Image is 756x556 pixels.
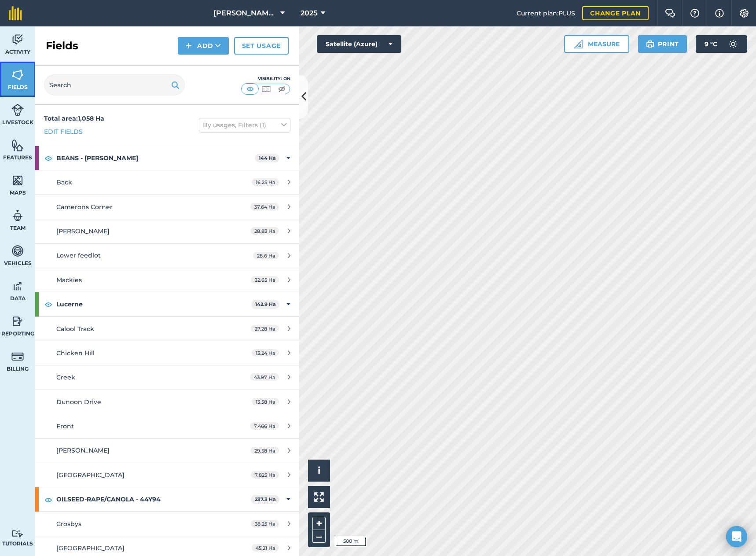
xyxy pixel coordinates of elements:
span: Camerons Corner [56,203,113,211]
span: Back [56,178,72,186]
img: svg+xml;base64,PD94bWwgdmVyc2lvbj0iMS4wIiBlbmNvZGluZz0idXRmLTgiPz4KPCEtLSBHZW5lcmF0b3I6IEFkb2JlIE... [11,280,24,293]
span: Current plan : PLUS [517,8,575,18]
a: Creek43.97 Ha [35,365,299,389]
img: svg+xml;base64,PHN2ZyB4bWxucz0iaHR0cDovL3d3dy53My5vcmcvMjAwMC9zdmciIHdpZHRoPSIxOSIgaGVpZ2h0PSIyNC... [171,80,180,90]
img: svg+xml;base64,PHN2ZyB4bWxucz0iaHR0cDovL3d3dy53My5vcmcvMjAwMC9zdmciIHdpZHRoPSI1NiIgaGVpZ2h0PSI2MC... [11,139,24,152]
strong: Lucerne [56,292,251,316]
span: 28.6 Ha [253,252,279,259]
div: Visibility: On [241,75,290,82]
img: svg+xml;base64,PD94bWwgdmVyc2lvbj0iMS4wIiBlbmNvZGluZz0idXRmLTgiPz4KPCEtLSBHZW5lcmF0b3I6IEFkb2JlIE... [11,350,24,363]
img: svg+xml;base64,PHN2ZyB4bWxucz0iaHR0cDovL3d3dy53My5vcmcvMjAwMC9zdmciIHdpZHRoPSIxOCIgaGVpZ2h0PSIyNC... [44,299,52,309]
a: Calool Track27.28 Ha [35,317,299,341]
a: [GEOGRAPHIC_DATA]7.825 Ha [35,463,299,487]
span: 27.28 Ha [251,325,279,332]
span: 38.25 Ha [251,520,279,527]
img: svg+xml;base64,PD94bWwgdmVyc2lvbj0iMS4wIiBlbmNvZGluZz0idXRmLTgiPz4KPCEtLSBHZW5lcmF0b3I6IEFkb2JlIE... [11,315,24,328]
button: i [308,460,330,482]
button: By usages, Filters (1) [199,118,290,132]
a: Back16.25 Ha [35,170,299,194]
img: svg+xml;base64,PHN2ZyB4bWxucz0iaHR0cDovL3d3dy53My5vcmcvMjAwMC9zdmciIHdpZHRoPSI1MCIgaGVpZ2h0PSI0MC... [245,85,256,93]
span: 32.65 Ha [251,276,279,284]
span: 2025 [301,8,317,18]
img: svg+xml;base64,PHN2ZyB4bWxucz0iaHR0cDovL3d3dy53My5vcmcvMjAwMC9zdmciIHdpZHRoPSI1NiIgaGVpZ2h0PSI2MC... [11,68,24,81]
a: [PERSON_NAME]28.83 Ha [35,219,299,243]
span: [GEOGRAPHIC_DATA] [56,544,125,552]
span: Chicken Hill [56,349,95,357]
img: svg+xml;base64,PD94bWwgdmVyc2lvbj0iMS4wIiBlbmNvZGluZz0idXRmLTgiPz4KPCEtLSBHZW5lcmF0b3I6IEFkb2JlIE... [11,33,24,46]
strong: Total area : 1,058 Ha [44,114,104,122]
span: 7.825 Ha [251,471,279,479]
img: svg+xml;base64,PHN2ZyB4bWxucz0iaHR0cDovL3d3dy53My5vcmcvMjAwMC9zdmciIHdpZHRoPSIxOCIgaGVpZ2h0PSIyNC... [44,494,52,505]
span: [GEOGRAPHIC_DATA] [56,471,125,479]
span: Dunoon Drive [56,398,101,406]
img: Ruler icon [574,40,583,48]
strong: 144 Ha [259,155,276,161]
strong: OILSEED-RAPE/CANOLA - 44Y94 [56,487,251,511]
button: Print [638,35,687,53]
img: A cog icon [739,9,749,18]
img: svg+xml;base64,PD94bWwgdmVyc2lvbj0iMS4wIiBlbmNvZGluZz0idXRmLTgiPz4KPCEtLSBHZW5lcmF0b3I6IEFkb2JlIE... [11,103,24,117]
h2: Fields [46,39,78,53]
a: Lower feedlot28.6 Ha [35,243,299,267]
img: svg+xml;base64,PHN2ZyB4bWxucz0iaHR0cDovL3d3dy53My5vcmcvMjAwMC9zdmciIHdpZHRoPSI1NiIgaGVpZ2h0PSI2MC... [11,174,24,187]
img: svg+xml;base64,PHN2ZyB4bWxucz0iaHR0cDovL3d3dy53My5vcmcvMjAwMC9zdmciIHdpZHRoPSIxOSIgaGVpZ2h0PSIyNC... [646,39,654,49]
div: OILSEED-RAPE/CANOLA - 44Y94237.3 Ha [35,487,299,511]
a: Dunoon Drive13.58 Ha [35,390,299,414]
span: Front [56,422,74,430]
img: svg+xml;base64,PD94bWwgdmVyc2lvbj0iMS4wIiBlbmNvZGluZz0idXRmLTgiPz4KPCEtLSBHZW5lcmF0b3I6IEFkb2JlIE... [11,244,24,258]
a: Front7.466 Ha [35,414,299,438]
span: 43.97 Ha [250,373,279,381]
span: Calool Track [56,325,94,333]
span: 7.466 Ha [250,422,279,430]
span: [PERSON_NAME] Farming [213,8,277,18]
span: i [318,465,320,476]
span: Crosbys [56,520,81,528]
div: Open Intercom Messenger [726,526,747,547]
img: svg+xml;base64,PHN2ZyB4bWxucz0iaHR0cDovL3d3dy53My5vcmcvMjAwMC9zdmciIHdpZHRoPSIxOCIgaGVpZ2h0PSIyNC... [44,153,52,163]
button: + [312,517,326,530]
span: [PERSON_NAME] [56,227,110,235]
button: 9 °C [696,35,747,53]
a: Camerons Corner37.64 Ha [35,195,299,219]
span: 13.24 Ha [252,349,279,357]
a: Set usage [234,37,289,55]
button: Add [178,37,229,55]
span: [PERSON_NAME] [56,446,110,454]
img: svg+xml;base64,PHN2ZyB4bWxucz0iaHR0cDovL3d3dy53My5vcmcvMjAwMC9zdmciIHdpZHRoPSIxNyIgaGVpZ2h0PSIxNy... [715,8,724,18]
img: svg+xml;base64,PD94bWwgdmVyc2lvbj0iMS4wIiBlbmNvZGluZz0idXRmLTgiPz4KPCEtLSBHZW5lcmF0b3I6IEFkb2JlIE... [11,530,24,538]
button: – [312,530,326,543]
div: BEANS - [PERSON_NAME]144 Ha [35,146,299,170]
span: Lower feedlot [56,251,101,259]
span: 37.64 Ha [250,203,279,210]
a: Change plan [582,6,649,20]
span: 45.21 Ha [252,544,279,552]
button: Satellite (Azure) [317,35,401,53]
a: Crosbys38.25 Ha [35,512,299,536]
span: 16.25 Ha [252,178,279,186]
div: Lucerne142.9 Ha [35,292,299,316]
strong: BEANS - [PERSON_NAME] [56,146,255,170]
strong: 142.9 Ha [255,301,276,307]
span: Creek [56,373,75,381]
span: 29.58 Ha [250,447,279,454]
span: 28.83 Ha [250,227,279,235]
span: Mackies [56,276,82,284]
a: Mackies32.65 Ha [35,268,299,292]
img: svg+xml;base64,PHN2ZyB4bWxucz0iaHR0cDovL3d3dy53My5vcmcvMjAwMC9zdmciIHdpZHRoPSI1MCIgaGVpZ2h0PSI0MC... [276,85,287,93]
img: fieldmargin Logo [9,6,22,20]
img: svg+xml;base64,PHN2ZyB4bWxucz0iaHR0cDovL3d3dy53My5vcmcvMjAwMC9zdmciIHdpZHRoPSI1MCIgaGVpZ2h0PSI0MC... [261,85,272,93]
input: Search [44,74,185,96]
button: Measure [564,35,629,53]
a: Chicken Hill13.24 Ha [35,341,299,365]
img: svg+xml;base64,PD94bWwgdmVyc2lvbj0iMS4wIiBlbmNvZGluZz0idXRmLTgiPz4KPCEtLSBHZW5lcmF0b3I6IEFkb2JlIE... [11,209,24,222]
img: svg+xml;base64,PHN2ZyB4bWxucz0iaHR0cDovL3d3dy53My5vcmcvMjAwMC9zdmciIHdpZHRoPSIxNCIgaGVpZ2h0PSIyNC... [186,41,192,51]
img: svg+xml;base64,PD94bWwgdmVyc2lvbj0iMS4wIiBlbmNvZGluZz0idXRmLTgiPz4KPCEtLSBHZW5lcmF0b3I6IEFkb2JlIE... [724,35,742,53]
img: A question mark icon [690,9,700,18]
img: Two speech bubbles overlapping with the left bubble in the forefront [665,9,675,18]
a: [PERSON_NAME]29.58 Ha [35,438,299,462]
span: 13.58 Ha [252,398,279,405]
span: 9 ° C [705,35,717,53]
strong: 237.3 Ha [255,496,276,502]
img: Four arrows, one pointing top left, one top right, one bottom right and the last bottom left [314,492,324,502]
a: Edit fields [44,127,83,136]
